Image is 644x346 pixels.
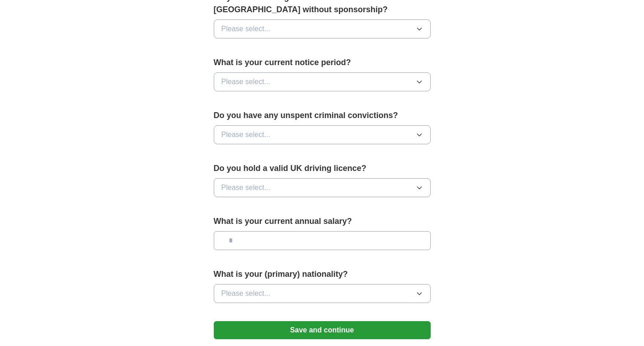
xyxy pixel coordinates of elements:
[214,72,431,91] button: Please select...
[214,19,431,38] button: Please select...
[221,24,271,34] span: Please select...
[221,288,271,299] span: Please select...
[214,109,431,122] label: Do you have any unspent criminal convictions?
[221,182,271,193] span: Please select...
[214,284,431,303] button: Please select...
[214,125,431,144] button: Please select...
[214,178,431,197] button: Please select...
[214,215,431,228] label: What is your current annual salary?
[214,162,431,175] label: Do you hold a valid UK driving licence?
[221,129,271,140] span: Please select...
[214,268,431,280] label: What is your (primary) nationality?
[221,76,271,87] span: Please select...
[214,57,431,69] label: What is your current notice period?
[214,321,431,339] button: Save and continue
